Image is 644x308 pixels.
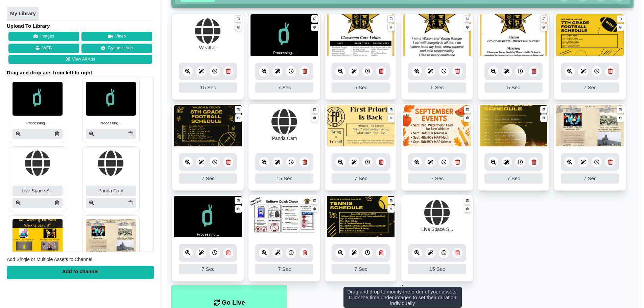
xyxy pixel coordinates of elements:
[332,173,390,184] div: 7 Sec
[197,232,219,237] small: Processing…
[174,196,242,238] img: Sign stream loading animation
[403,105,471,147] img: 2.760 mb
[408,173,466,184] div: 7 Sec
[255,264,313,274] div: 7 Sec
[199,44,217,51] div: Weather
[327,196,395,238] img: 12.142 mb
[484,82,543,93] div: 5 Sec
[272,135,297,142] div: Panda Cam
[8,55,152,64] a: View All Ads
[556,14,624,56] img: 8.781 mb
[273,50,296,56] small: Processing…
[408,82,466,93] div: 5 Sec
[528,235,644,308] iframe: Chat Widget
[408,264,466,274] div: 15 Sec
[484,173,543,184] div: 7 Sec
[179,264,237,274] div: 7 Sec
[86,219,136,253] img: P250x250 image processing20250908 996236 mcfifz
[332,82,390,93] div: 5 Sec
[255,82,313,93] div: 7 Sec
[86,82,136,116] img: Sign stream loading animation
[327,14,395,56] img: 1802.340 kb
[86,186,136,196] div: Panda Cam
[8,44,79,53] button: WEB
[13,82,63,116] img: Sign stream loading animation
[251,14,318,56] img: Sign stream loading animation
[327,105,395,147] img: 92.625 kb
[255,173,313,184] div: 15 Sec
[13,186,63,196] div: Live Space S...
[480,14,547,56] img: 1788.290 kb
[561,173,619,184] div: 7 Sec
[480,105,547,147] img: 842.610 kb
[7,257,92,262] span: Add Single or Multiple Assets to Channel
[179,173,237,184] div: 7 Sec
[81,32,152,42] button: Video
[99,120,122,126] small: Processing…
[179,82,237,93] div: 15 Sec
[7,7,39,21] a: My Library
[556,105,624,147] img: 237.439 mb
[403,14,471,56] img: 1786.025 kb
[174,105,242,147] img: 13.968 mb
[7,23,154,29] h4: Upload To Library
[561,82,619,93] div: 7 Sec
[26,120,49,126] small: Processing…
[251,196,318,238] img: 1317.098 kb
[81,44,152,53] a: Dynamic Ads
[332,264,390,274] div: 7 Sec
[8,32,79,42] button: Images
[7,266,154,279] div: Add to channel
[421,226,453,233] div: Live Space S...
[13,219,63,253] img: P250x250 image processing20250908 996236 q779dc
[7,70,154,76] span: Drag and drop ads from left to right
